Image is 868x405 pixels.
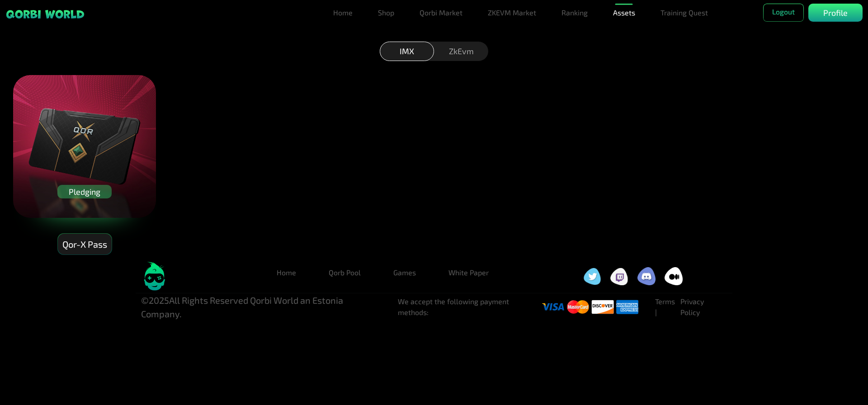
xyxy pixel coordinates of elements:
[680,297,704,316] a: Privacy Policy
[542,297,564,316] img: visa
[58,234,112,255] div: Qor-X Pass
[141,293,383,320] p: © 2025 All Rights Reserved Qorbi World an Estonia Company.
[616,297,638,316] img: visa
[610,268,628,285] img: social icon
[321,264,368,282] a: Qorb Pool
[5,9,85,19] img: sticky brand-logo
[558,4,591,22] a: Ranking
[484,4,540,22] a: ZKEVM Market
[657,4,712,22] a: Training Quest
[330,4,356,22] a: Home
[269,264,303,282] a: Home
[386,264,423,282] a: Games
[441,264,496,282] a: White Paper
[823,7,848,19] p: Profile
[416,4,466,22] a: Qorbi Market
[380,42,434,61] div: IMX
[637,267,656,285] img: social icon
[434,42,488,61] div: ZkEvm
[763,4,804,22] button: Logout
[609,4,639,22] a: Assets
[398,296,542,318] li: We accept the following payment methods:
[665,267,683,285] img: social icon
[655,297,675,316] a: Terms |
[567,297,589,316] img: visa
[57,185,112,198] div: Pledging
[141,262,168,291] img: logo
[12,74,157,219] img: Qor-X Pass
[374,4,398,22] a: Shop
[583,268,601,285] img: social icon
[591,297,613,316] img: visa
